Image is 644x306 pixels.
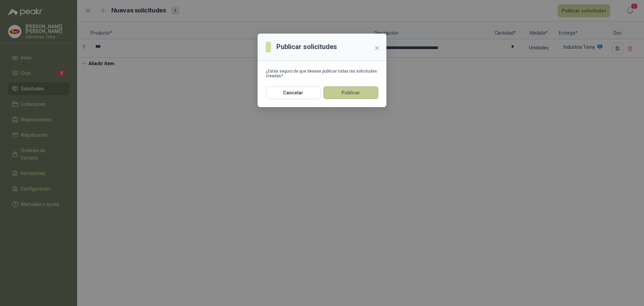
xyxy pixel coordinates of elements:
[276,42,337,52] h3: Publicar solicitudes
[374,45,380,51] span: close
[323,86,378,99] button: Publicar
[372,43,382,53] button: Close
[266,86,321,99] button: Cancelar
[266,69,378,78] div: ¿Estás seguro de que deseas publicar todas las solicitudes creadas?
